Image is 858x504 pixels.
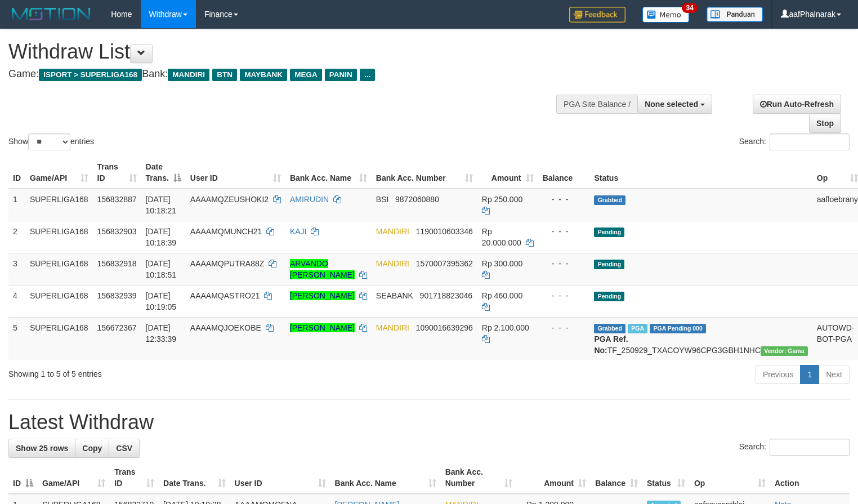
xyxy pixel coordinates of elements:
[97,291,137,300] span: 156832939
[8,411,850,434] h1: Latest Withdraw
[97,227,137,236] span: 156832903
[25,157,93,189] th: Game/API: activate to sort column ascending
[82,444,102,453] span: Copy
[690,462,770,494] th: Op: activate to sort column ascending
[800,365,819,384] a: 1
[240,69,287,81] span: MAYBANK
[543,258,586,269] div: - - -
[8,221,25,253] td: 2
[97,195,137,204] span: 156832887
[290,323,355,332] a: [PERSON_NAME]
[146,323,177,344] span: [DATE] 12:33:39
[645,100,698,109] span: None selected
[761,346,808,356] span: Vendor URL: https://trx31.1velocity.biz
[39,69,142,81] span: ISPORT > SUPERLIGA168
[8,41,561,63] h1: Withdraw List
[591,462,642,494] th: Balance: activate to sort column ascending
[168,69,209,81] span: MANDIRI
[8,157,25,189] th: ID
[482,195,522,204] span: Rp 250.000
[770,439,850,456] input: Search:
[159,462,230,494] th: Date Trans.: activate to sort column ascending
[819,365,850,384] a: Next
[770,133,850,150] input: Search:
[186,157,285,189] th: User ID: activate to sort column ascending
[212,69,237,81] span: BTN
[543,226,586,237] div: - - -
[395,195,439,204] span: Copy 9872060880 to clipboard
[589,317,812,360] td: TF_250929_TXACOYW96CPG3GBH1NHC
[569,7,625,23] img: Feedback.jpg
[482,291,522,300] span: Rp 460.000
[420,291,472,300] span: Copy 901718823046 to clipboard
[482,323,529,332] span: Rp 2.100.000
[230,462,330,494] th: User ID: activate to sort column ascending
[325,69,357,81] span: PANIN
[594,292,624,301] span: Pending
[707,7,763,22] img: panduan.png
[376,259,409,268] span: MANDIRI
[25,221,93,253] td: SUPERLIGA168
[650,324,706,333] span: PGA Pending
[28,133,70,150] select: Showentries
[190,227,262,236] span: AAAAMQMUNCH21
[109,439,140,458] a: CSV
[290,195,329,204] a: AMIRUDIN
[543,322,586,333] div: - - -
[372,157,477,189] th: Bank Acc. Number: activate to sort column ascending
[8,439,75,458] a: Show 25 rows
[594,324,625,333] span: Grabbed
[517,462,591,494] th: Amount: activate to sort column ascending
[739,133,850,150] label: Search:
[642,7,690,23] img: Button%20Memo.svg
[8,253,25,285] td: 3
[756,365,801,384] a: Previous
[25,189,93,221] td: SUPERLIGA168
[477,157,538,189] th: Amount: activate to sort column ascending
[594,228,624,237] span: Pending
[376,195,389,204] span: BSI
[8,6,94,23] img: MOTION_logo.png
[290,259,355,279] a: ARVANDO [PERSON_NAME]
[16,444,68,453] span: Show 25 rows
[594,260,624,269] span: Pending
[770,462,850,494] th: Action
[416,227,473,236] span: Copy 1190010603346 to clipboard
[290,291,355,300] a: [PERSON_NAME]
[376,227,409,236] span: MANDIRI
[482,227,521,247] span: Rp 20.000.000
[146,195,177,215] span: [DATE] 10:18:21
[38,462,110,494] th: Game/API: activate to sort column ascending
[25,285,93,317] td: SUPERLIGA168
[376,323,409,332] span: MANDIRI
[190,259,264,268] span: AAAAMQPUTRA88Z
[543,194,586,205] div: - - -
[8,285,25,317] td: 4
[8,69,561,80] h4: Game: Bank:
[290,69,322,81] span: MEGA
[190,195,269,204] span: AAAAMQZEUSHOKI2
[682,3,697,13] span: 34
[97,259,137,268] span: 156832918
[594,334,628,355] b: PGA Ref. No:
[141,157,186,189] th: Date Trans.: activate to sort column descending
[116,444,132,453] span: CSV
[146,227,177,247] span: [DATE] 10:18:39
[290,227,307,236] a: KAJI
[93,157,141,189] th: Trans ID: activate to sort column ascending
[8,364,349,380] div: Showing 1 to 5 of 5 entries
[75,439,109,458] a: Copy
[739,439,850,456] label: Search:
[376,291,413,300] span: SEABANK
[538,157,590,189] th: Balance
[482,259,522,268] span: Rp 300.000
[190,323,261,332] span: AAAAMQJOEKOBE
[441,462,517,494] th: Bank Acc. Number: activate to sort column ascending
[642,462,690,494] th: Status: activate to sort column ascending
[25,253,93,285] td: SUPERLIGA168
[330,462,441,494] th: Bank Acc. Name: activate to sort column ascending
[110,462,159,494] th: Trans ID: activate to sort column ascending
[416,323,473,332] span: Copy 1090016639296 to clipboard
[25,317,93,360] td: SUPERLIGA168
[8,462,38,494] th: ID: activate to sort column descending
